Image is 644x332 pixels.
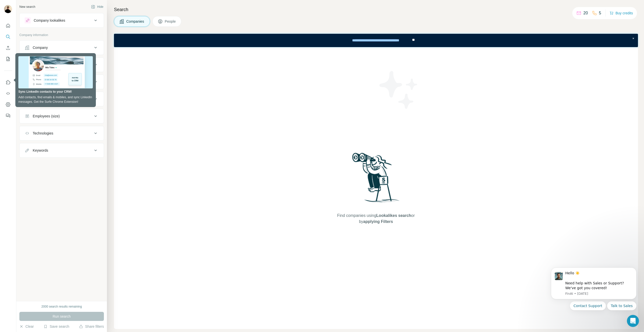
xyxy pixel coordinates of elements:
[20,76,104,88] button: HQ location
[33,114,60,119] div: Employees (size)
[88,3,107,11] button: Hide
[376,213,411,218] span: Lookalikes search
[4,100,12,109] button: Dashboard
[79,324,104,329] button: Share filters
[363,219,393,224] span: applying Filters
[376,67,421,113] img: Surfe Illustration - Stars
[19,324,34,329] button: Clear
[350,151,402,208] img: Surfe Illustration - Woman searching with binoculars
[4,78,12,87] button: Use Surfe on LinkedIn
[4,32,12,41] button: Search
[33,131,53,136] div: Technologies
[583,10,588,16] p: 20
[33,45,48,50] div: Company
[20,110,104,122] button: Employees (size)
[165,19,176,24] span: People
[4,5,12,13] img: Avatar
[42,304,82,309] div: 2000 search results remaining
[20,42,104,54] button: Company
[4,54,12,63] button: My lists
[20,144,104,156] button: Keywords
[627,315,639,327] iframe: Intercom live chat
[44,324,69,329] button: Save search
[4,21,12,30] button: Quick start
[4,111,12,120] button: Feedback
[543,261,644,329] iframe: Intercom notifications message
[20,59,104,71] button: Industry
[20,14,104,26] button: Company lookalikes
[610,10,633,17] button: Buy credits
[114,6,638,13] h4: Search
[19,5,35,9] div: New search
[4,43,12,52] button: Enrich CSV
[33,62,45,67] div: Industry
[33,96,63,102] div: Annual revenue ($)
[126,19,145,24] span: Companies
[34,18,65,23] div: Company lookalikes
[20,127,104,139] button: Technologies
[33,79,51,84] div: HQ location
[336,213,416,225] span: Find companies using or by
[20,93,104,105] button: Annual revenue ($)
[4,89,12,98] button: Use Surfe API
[33,148,48,153] div: Keywords
[114,34,638,47] iframe: Banner
[599,10,601,16] p: 5
[19,33,104,37] p: Company information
